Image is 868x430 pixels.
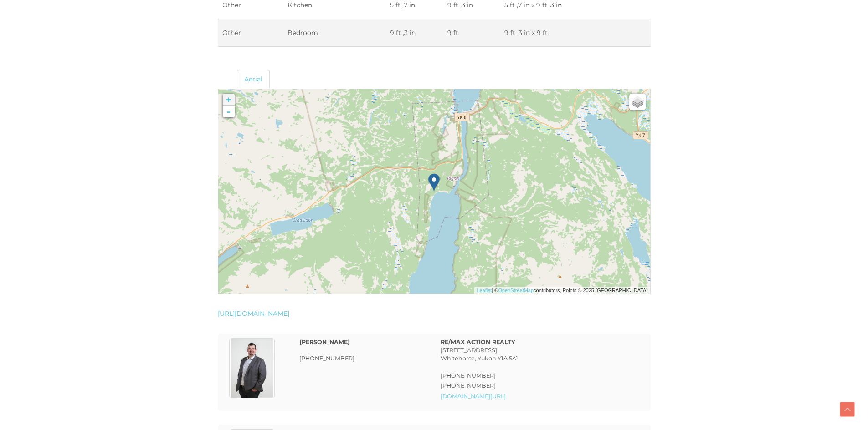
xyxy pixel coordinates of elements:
a: OpenStreetMap [498,288,534,293]
td: 9 ft ,3 in x 9 ft [500,19,650,47]
img: 592.png [325,219,442,335]
a: Leaflet [477,288,492,293]
strong: RE/MAX ACTION REALTY [441,339,515,345]
td: Bedroom [283,19,385,47]
img: 591.png [558,102,675,219]
a: Layers [629,94,646,110]
a: [DOMAIN_NAME][URL] [441,393,506,400]
img: Agent-2008931-LargePhoto.jpg [229,338,275,399]
a: + [223,94,235,106]
div: | © contributors, Points © 2025 [GEOGRAPHIC_DATA] [474,287,650,294]
img: 592.png [208,219,325,335]
img: 592.png [558,219,675,335]
span: [STREET_ADDRESS] [441,347,497,354]
span: [PHONE_NUMBER] [441,372,496,379]
img: 591.png [208,102,325,219]
span: Yukon [478,355,496,362]
td: 9 ft [443,19,500,47]
span: Whitehorse, [441,355,476,362]
a: [URL][DOMAIN_NAME] [218,309,289,318]
img: 591.png [442,102,558,219]
strong: [PERSON_NAME] [299,339,350,345]
a: Aerial [237,70,270,89]
a: - [223,106,235,117]
td: 9 ft ,3 in [385,19,443,47]
img: marker-icon-default.png [428,173,440,192]
span: Y1A 5A1 [498,355,518,362]
span: [PHONE_NUMBER] [299,355,354,362]
span: [PHONE_NUMBER] [441,382,496,389]
img: 592.png [442,219,558,335]
img: 591.png [325,102,442,219]
td: Other [218,19,283,47]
